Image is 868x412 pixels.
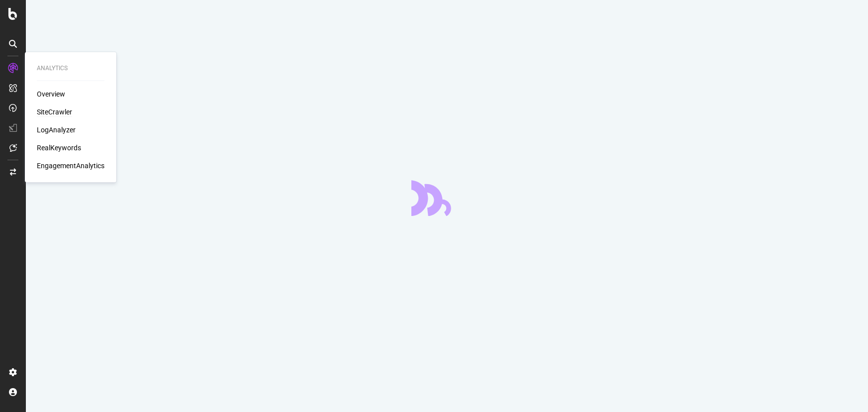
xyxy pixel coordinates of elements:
[37,143,81,153] a: RealKeywords
[37,89,65,99] a: Overview
[37,107,72,117] a: SiteCrawler
[37,64,104,73] div: Analytics
[37,161,104,171] a: EngagementAnalytics
[37,125,76,135] a: LogAnalyzer
[411,180,483,216] div: animation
